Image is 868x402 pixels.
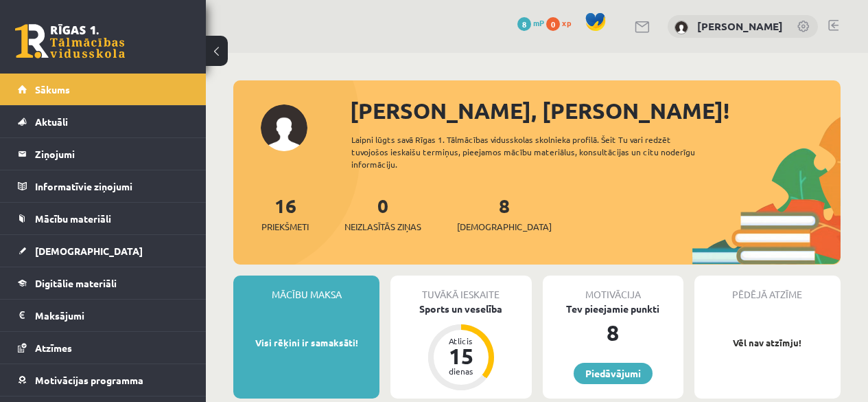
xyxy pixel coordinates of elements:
div: [PERSON_NAME], [PERSON_NAME]! [350,94,841,127]
div: Pēdējā atzīme [694,276,841,302]
a: Atzīmes [18,332,189,364]
img: Anna Enija Kozlinska [675,21,688,34]
span: Mācību materiāli [35,212,111,225]
div: Mācību maksa [233,276,379,302]
span: mP [533,17,544,28]
div: Tuvākā ieskaite [390,276,531,302]
div: Laipni lūgts savā Rīgas 1. Tālmācības vidusskolas skolnieka profilā. Šeit Tu vari redzēt tuvojošo... [351,133,716,170]
a: Maksājumi [18,300,189,331]
span: xp [562,17,571,28]
span: Neizlasītās ziņas [344,220,421,234]
div: dienas [441,367,482,375]
div: Atlicis [441,337,482,345]
span: Aktuāli [35,115,68,128]
a: Rīgas 1. Tālmācības vidusskola [15,24,125,58]
a: [PERSON_NAME] [697,19,783,33]
a: Digitālie materiāli [18,267,189,299]
div: 15 [441,345,482,367]
span: 0 [546,17,560,31]
a: Piedāvājumi [574,363,653,384]
span: [DEMOGRAPHIC_DATA] [457,220,552,234]
a: Sports un veselība Atlicis 15 dienas [390,302,531,392]
span: Sākums [35,83,70,96]
a: 16Priekšmeti [261,193,309,234]
div: 8 [543,316,683,349]
legend: Maksājumi [35,300,189,331]
p: Vēl nav atzīmju! [701,336,834,350]
a: Informatīvie ziņojumi [18,170,189,202]
a: Sākums [18,74,189,105]
a: Motivācijas programma [18,364,189,396]
a: Mācību materiāli [18,203,189,234]
div: Tev pieejamie punkti [543,302,683,316]
span: Atzīmes [35,342,72,354]
a: 0 xp [546,17,578,28]
a: 8[DEMOGRAPHIC_DATA] [457,193,552,234]
a: 0Neizlasītās ziņas [344,193,421,234]
legend: Ziņojumi [35,138,189,170]
a: Aktuāli [18,106,189,137]
legend: Informatīvie ziņojumi [35,170,189,202]
span: [DEMOGRAPHIC_DATA] [35,245,143,257]
p: Visi rēķini ir samaksāti! [240,336,373,350]
div: Sports un veselība [390,302,531,316]
span: 8 [517,17,531,31]
span: Motivācijas programma [35,374,143,386]
a: Ziņojumi [18,138,189,170]
div: Motivācija [543,276,683,302]
a: 8 mP [517,17,544,28]
span: Priekšmeti [261,220,309,234]
span: Digitālie materiāli [35,277,117,289]
a: [DEMOGRAPHIC_DATA] [18,235,189,267]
